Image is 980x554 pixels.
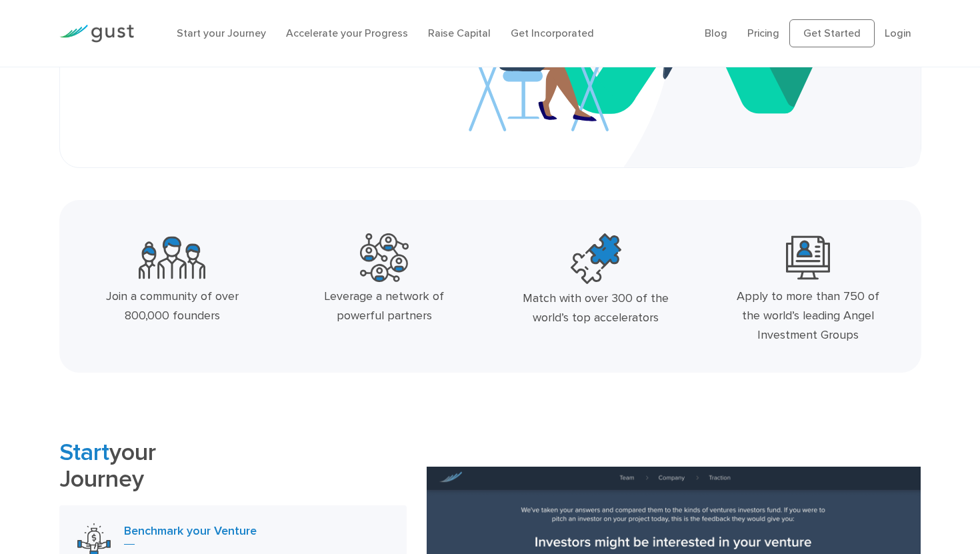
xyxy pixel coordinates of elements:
[511,27,594,39] a: Get Incorporated
[307,287,461,326] div: Leverage a network of powerful partners
[571,233,621,284] img: Top Accelerators
[139,233,205,282] img: Community Founders
[705,27,727,39] a: Blog
[59,25,134,43] img: Gust Logo
[177,27,266,39] a: Start your Journey
[428,27,491,39] a: Raise Capital
[59,438,109,467] span: Start
[747,27,779,39] a: Pricing
[789,19,875,47] a: Get Started
[786,233,830,282] img: Leading Angel Investment
[731,287,885,345] div: Apply to more than 750 of the world’s leading Angel Investment Groups
[360,233,409,282] img: Powerful Partners
[95,287,249,326] div: Join a community of over 800,000 founders
[286,27,408,39] a: Accelerate your Progress
[124,523,389,545] h3: Benchmark your Venture
[59,439,407,491] h2: your Journey
[885,27,911,39] a: Login
[519,289,673,328] div: Match with over 300 of the world’s top accelerators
